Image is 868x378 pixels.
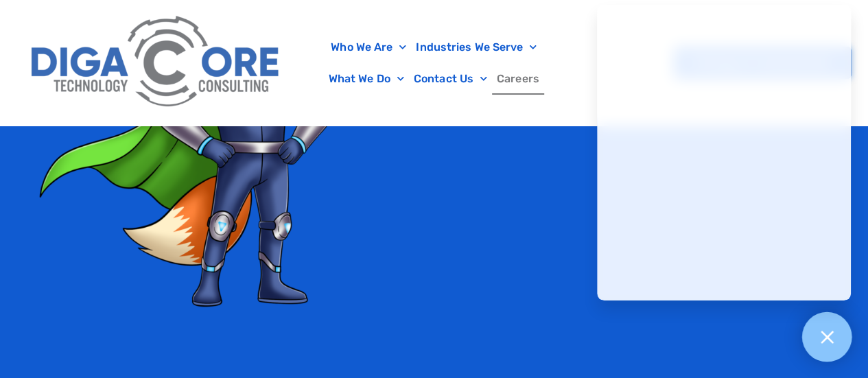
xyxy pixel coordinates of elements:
img: Digacore Logo [24,7,288,119]
iframe: Chatgenie Messenger [597,5,851,300]
a: Careers [492,63,544,95]
a: Contact Us [409,63,492,95]
a: Industries We Serve [411,32,541,63]
a: Who We Are [326,32,411,63]
a: What We Do [324,63,409,95]
nav: Menu [295,32,573,95]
